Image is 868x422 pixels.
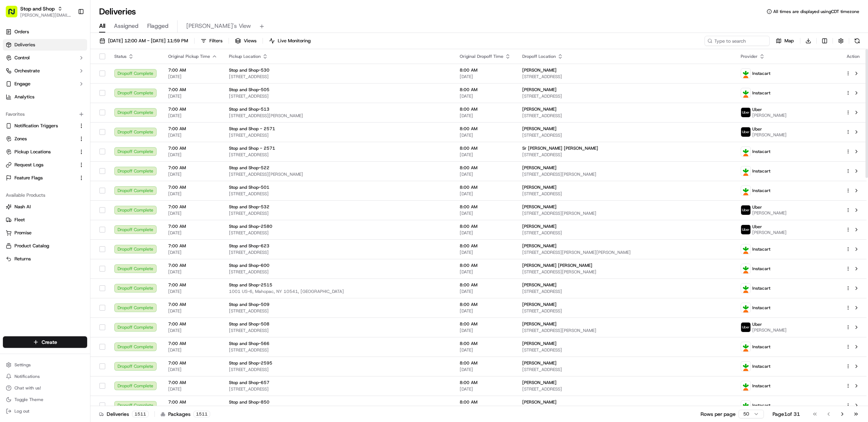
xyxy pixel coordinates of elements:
[460,132,511,138] span: [DATE]
[6,162,76,168] a: Request Logs
[773,36,797,46] button: Map
[460,223,511,229] span: 8:00 AM
[14,123,58,129] span: Notification Triggers
[229,289,448,294] span: 1001 US-6, Mahopac, NY 10541, [GEOGRAPHIC_DATA]
[168,243,217,249] span: 7:00 AM
[168,204,217,210] span: 7:00 AM
[229,113,448,119] span: [STREET_ADDRESS][PERSON_NAME]
[229,184,269,190] span: Stop and Shop-501
[14,94,34,100] span: Analytics
[522,289,729,294] span: [STREET_ADDRESS]
[14,81,30,87] span: Engage
[6,230,84,236] a: Promise
[522,243,557,249] span: [PERSON_NAME]
[229,210,448,216] span: [STREET_ADDRESS]
[168,210,217,216] span: [DATE]
[460,204,511,210] span: 8:00 AM
[168,165,217,171] span: 7:00 AM
[60,112,63,118] span: •
[741,381,750,391] img: profile_instacart_ahold_partner.png
[229,380,269,385] span: Stop and Shop-657
[14,217,25,223] span: Fleet
[99,6,136,17] h1: Deliveries
[752,126,762,132] span: Uber
[522,165,557,171] span: [PERSON_NAME]
[741,166,750,176] img: profile_instacart_ahold_partner.png
[168,93,217,99] span: [DATE]
[20,5,55,12] span: Stop and Shop
[522,341,557,346] span: [PERSON_NAME]
[460,360,511,366] span: 8:00 AM
[20,12,72,18] button: [PERSON_NAME][EMAIL_ADDRESS][DOMAIN_NAME]
[123,71,132,80] button: Start new chat
[232,36,260,46] button: Views
[460,386,511,392] span: [DATE]
[14,362,31,368] span: Settings
[522,230,729,236] span: [STREET_ADDRESS]
[229,347,448,353] span: [STREET_ADDRESS]
[6,149,76,155] a: Pickup Locations
[229,191,448,197] span: [STREET_ADDRESS]
[33,69,119,76] div: Start new chat
[3,159,87,171] button: Request Logs
[752,327,787,333] span: [PERSON_NAME]
[522,308,729,314] span: [STREET_ADDRESS]
[168,184,217,190] span: 7:00 AM
[168,347,217,353] span: [DATE]
[229,263,269,268] span: Stop and Shop-600
[460,341,511,346] span: 8:00 AM
[522,399,557,405] span: [PERSON_NAME]
[3,201,87,213] button: Nash AI
[752,112,787,118] span: [PERSON_NAME]
[3,336,87,348] button: Create
[460,302,511,307] span: 8:00 AM
[752,305,770,311] span: Instacart
[229,321,269,327] span: Stop and Shop-508
[14,243,49,249] span: Product Catalog
[168,223,217,229] span: 7:00 AM
[209,38,222,44] span: Filters
[168,152,217,158] span: [DATE]
[741,54,758,59] span: Provider
[460,263,511,268] span: 8:00 AM
[522,263,592,268] span: [PERSON_NAME] [PERSON_NAME]
[522,269,729,275] span: [STREET_ADDRESS][PERSON_NAME]
[522,87,557,93] span: [PERSON_NAME]
[168,386,217,392] span: [DATE]
[229,171,448,177] span: [STREET_ADDRESS][PERSON_NAME]
[229,243,269,249] span: Stop and Shop-623
[741,244,750,254] img: profile_instacart_ahold_partner.png
[741,108,750,117] img: profile_uber_ahold_partner.png
[229,106,269,112] span: Stop and Shop-513
[14,136,27,142] span: Zones
[522,67,557,73] span: [PERSON_NAME]
[460,67,511,73] span: 8:00 AM
[168,171,217,177] span: [DATE]
[186,22,251,30] span: [PERSON_NAME]'s View
[229,328,448,333] span: [STREET_ADDRESS]
[460,308,511,314] span: [DATE]
[522,250,729,255] span: [STREET_ADDRESS][PERSON_NAME][PERSON_NAME]
[522,321,557,327] span: [PERSON_NAME]
[22,112,59,118] span: [PERSON_NAME]
[229,152,448,158] span: [STREET_ADDRESS]
[229,54,261,59] span: Pickup Location
[132,411,149,417] div: 1511
[229,367,448,372] span: [STREET_ADDRESS]
[96,36,191,46] button: [DATE] 12:00 AM - [DATE] 11:59 PM
[752,204,762,210] span: Uber
[705,36,770,46] input: Type to search
[522,347,729,353] span: [STREET_ADDRESS]
[22,132,59,137] span: [PERSON_NAME]
[3,65,87,77] button: Orchestrate
[168,132,217,138] span: [DATE]
[522,386,729,392] span: [STREET_ADDRESS]
[741,88,750,98] img: profile_instacart_ahold_partner.png
[99,22,105,30] span: All
[752,266,770,272] span: Instacart
[741,342,750,351] img: profile_instacart_ahold_partner.png
[14,256,31,262] span: Returns
[168,282,217,288] span: 7:00 AM
[741,127,750,137] img: profile_uber_ahold_partner.png
[752,402,770,408] span: Instacart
